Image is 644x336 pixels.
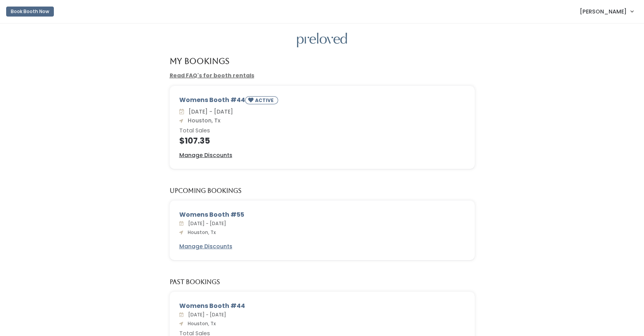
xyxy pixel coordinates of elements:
h4: My Bookings [170,57,229,65]
button: Book Booth Now [6,7,54,17]
span: [PERSON_NAME] [580,7,627,16]
h5: Past Bookings [170,279,220,286]
h5: Upcoming Bookings [170,187,242,194]
a: Read FAQ's for booth rentals [170,72,254,79]
a: Manage Discounts [179,151,232,159]
small: ACTIVE [255,97,275,104]
span: [DATE] - [DATE] [185,311,226,318]
span: Houston, Tx [185,117,220,124]
a: [PERSON_NAME] [572,3,641,20]
span: Houston, Tx [185,229,216,236]
div: Womens Booth #44 [179,95,465,107]
a: Book Booth Now [6,3,54,20]
img: preloved logo [297,33,347,48]
div: Womens Booth #55 [179,210,465,219]
span: [DATE] - [DATE] [185,108,233,115]
h4: $107.35 [179,136,465,145]
span: [DATE] - [DATE] [185,220,226,227]
u: Manage Discounts [179,242,232,250]
u: Manage Discounts [179,151,232,159]
h6: Total Sales [179,128,465,134]
div: Womens Booth #44 [179,301,465,311]
a: Manage Discounts [179,242,232,251]
span: Houston, Tx [185,320,216,327]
